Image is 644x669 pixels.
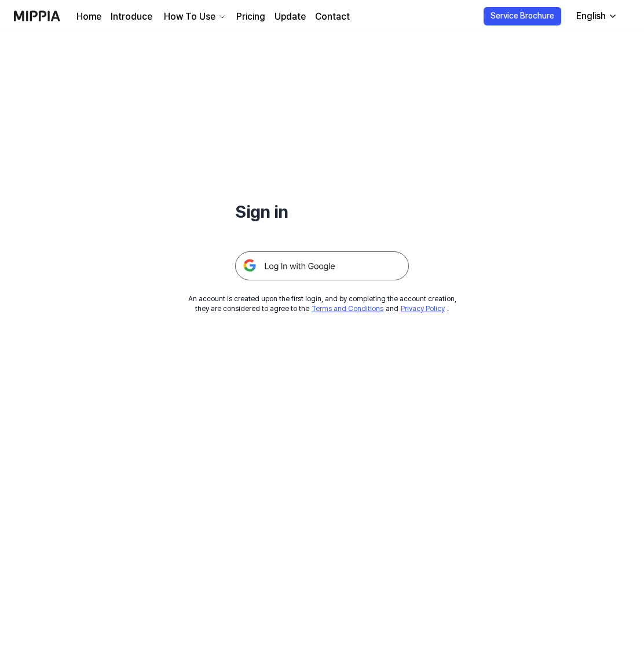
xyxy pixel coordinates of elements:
[312,305,383,313] a: Terms and Conditions
[162,10,218,24] div: How To Use
[235,251,409,280] img: 구글 로그인 버튼
[76,10,101,24] a: Home
[188,294,456,314] div: An account is created upon the first login, and by completing the account creation, they are cons...
[235,199,409,224] h1: Sign in
[111,10,152,24] a: Introduce
[574,9,608,23] div: English
[275,10,306,24] a: Update
[236,10,265,24] a: Pricing
[567,5,624,28] button: English
[401,305,445,313] a: Privacy Policy
[162,10,227,24] button: How To Use
[484,7,561,25] button: Service Brochure
[315,10,350,24] a: Contact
